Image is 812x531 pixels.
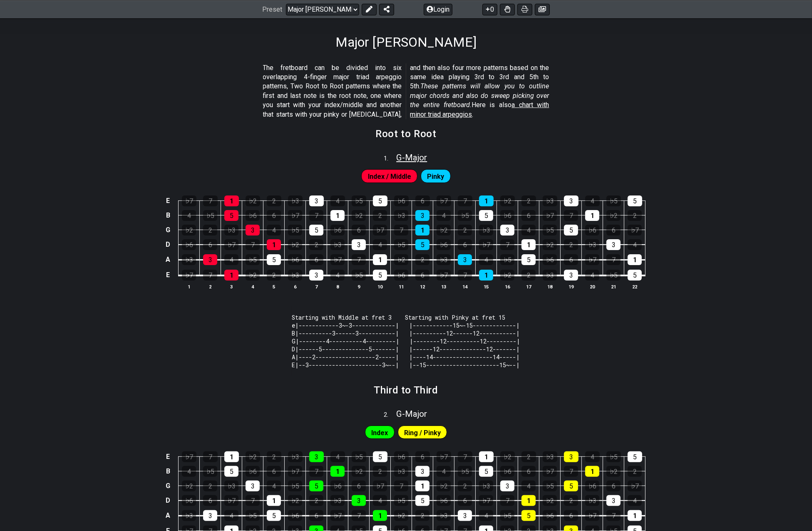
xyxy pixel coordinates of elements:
[267,254,281,265] div: 5
[479,495,493,506] div: ♭7
[521,495,536,506] div: 1
[288,210,302,221] div: ♭7
[539,282,561,291] th: 18
[476,282,497,291] th: 15
[564,451,579,462] div: 3
[224,270,238,281] div: 1
[517,3,532,15] button: Print
[521,210,536,221] div: 6
[288,254,302,265] div: ♭6
[246,210,260,221] div: ♭6
[203,239,217,250] div: 6
[543,466,557,477] div: ♭7
[437,239,451,250] div: ♭6
[370,282,391,291] th: 10
[458,195,472,206] div: 7
[415,481,430,491] div: 1
[606,510,621,521] div: 7
[458,225,472,235] div: 2
[585,239,599,250] div: ♭3
[309,225,323,235] div: 5
[285,282,306,291] th: 6
[606,210,621,221] div: ♭2
[352,254,366,265] div: 7
[182,225,196,235] div: ♭2
[246,239,260,250] div: 7
[564,254,578,265] div: 6
[309,210,323,221] div: 7
[628,481,642,491] div: ♭7
[309,270,323,281] div: 3
[309,466,323,477] div: 7
[394,466,408,477] div: ♭3
[352,270,366,281] div: ♭5
[415,225,430,235] div: 1
[267,466,281,477] div: 6
[163,508,173,523] td: A
[479,466,493,477] div: 5
[543,495,557,506] div: ♭2
[267,481,281,491] div: 4
[628,510,642,521] div: 1
[454,282,476,291] th: 14
[224,254,238,265] div: 4
[458,239,472,250] div: 6
[371,427,388,439] span: First enable full edit mode to edit
[521,451,536,462] div: 2
[224,510,238,521] div: 4
[543,451,557,462] div: ♭3
[415,239,430,250] div: 5
[543,254,557,265] div: ♭6
[309,239,323,250] div: 2
[352,210,366,221] div: ♭2
[437,195,451,206] div: ♭7
[163,450,173,464] td: E
[224,495,238,506] div: ♭7
[394,481,408,491] div: 7
[246,451,260,462] div: ♭2
[221,282,242,291] th: 3
[500,225,514,235] div: 3
[288,481,302,491] div: ♭5
[288,195,303,206] div: ♭3
[224,466,238,477] div: 5
[564,270,578,281] div: 3
[606,254,621,265] div: 7
[628,210,642,221] div: 2
[521,481,536,491] div: 4
[543,225,557,235] div: ♭5
[182,451,196,462] div: ♭7
[309,254,323,265] div: 6
[267,195,281,206] div: 2
[606,270,621,281] div: ♭5
[288,270,302,281] div: ♭3
[628,270,642,281] div: 5
[246,466,260,477] div: ♭6
[606,451,621,462] div: ♭5
[543,510,557,521] div: ♭6
[224,239,238,250] div: ♭7
[543,481,557,491] div: ♭5
[330,495,345,506] div: ♭3
[412,282,433,291] th: 12
[585,495,599,506] div: ♭3
[394,254,408,265] div: ♭2
[288,451,303,462] div: ♭3
[373,210,387,221] div: 2
[246,225,260,235] div: 3
[415,210,430,221] div: 3
[606,195,621,206] div: ♭5
[373,225,387,235] div: ♭7
[309,495,323,506] div: 2
[246,195,260,206] div: ♭2
[330,510,345,521] div: ♭7
[182,210,196,221] div: 4
[246,254,260,265] div: ♭5
[352,495,366,506] div: 3
[427,170,444,183] span: First enable full edit mode to edit
[163,223,173,237] td: G
[479,270,493,281] div: 1
[585,210,599,221] div: 1
[521,225,536,235] div: 4
[585,225,599,235] div: ♭6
